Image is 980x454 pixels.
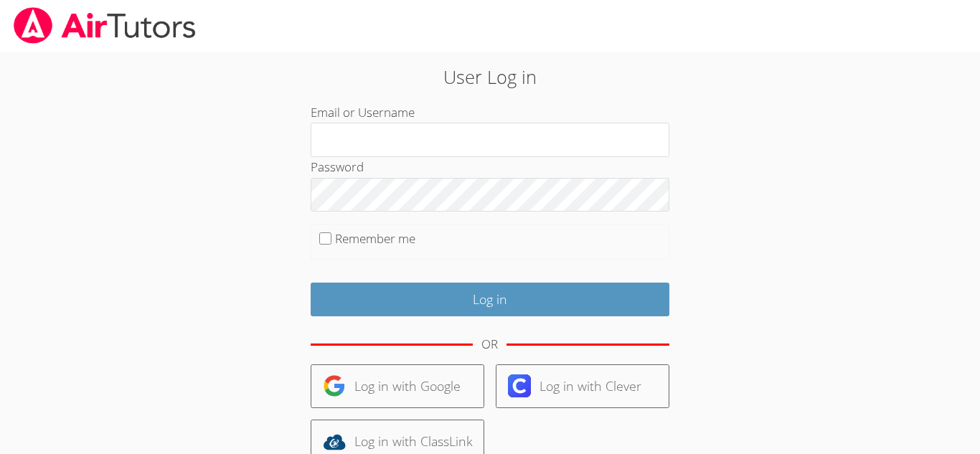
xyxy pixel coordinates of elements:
[311,283,669,316] input: Log in
[12,7,197,44] img: airtutors_banner-c4298cdbf04f3fff15de1276eac7730deb9818008684d7c2e4769d2f7ddbe033.png
[481,334,498,355] div: OR
[225,63,755,90] h2: User Log in
[311,364,484,408] a: Log in with Google
[323,430,346,453] img: classlink-logo-d6bb404cc1216ec64c9a2012d9dc4662098be43eaf13dc465df04b49fa7ab582.svg
[496,364,669,408] a: Log in with Clever
[311,104,415,120] label: Email or Username
[335,230,415,247] label: Remember me
[311,159,364,175] label: Password
[508,374,531,397] img: clever-logo-6eab21bc6e7a338710f1a6ff85c0baf02591cd810cc4098c63d3a4b26e2feb20.svg
[323,374,346,397] img: google-logo-50288ca7cdecda66e5e0955fdab243c47b7ad437acaf1139b6f446037453330a.svg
